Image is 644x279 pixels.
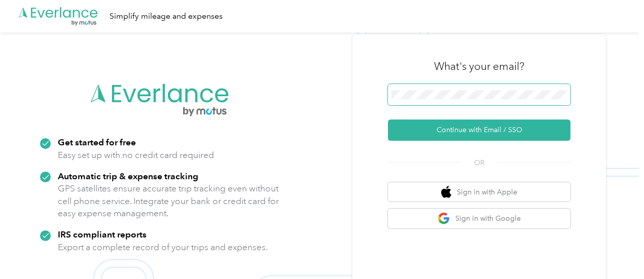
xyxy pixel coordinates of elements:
div: Simplify mileage and expenses [110,10,223,23]
strong: IRS compliant reports [58,229,147,240]
p: Easy set up with no credit card required [58,149,214,162]
p: Export a complete record of your trips and expenses. [58,241,268,254]
h3: What's your email? [434,59,524,73]
strong: Automatic trip & expense tracking [58,171,198,181]
button: google logoSign in with Google [388,209,570,228]
p: GPS satellites ensure accurate trip tracking even without cell phone service. Integrate your bank... [58,182,279,220]
img: apple logo [441,186,451,198]
img: google logo [438,212,450,225]
button: apple logoSign in with Apple [388,182,570,202]
button: Continue with Email / SSO [388,119,570,141]
span: OR [461,157,497,168]
strong: Get started for free [58,137,136,147]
